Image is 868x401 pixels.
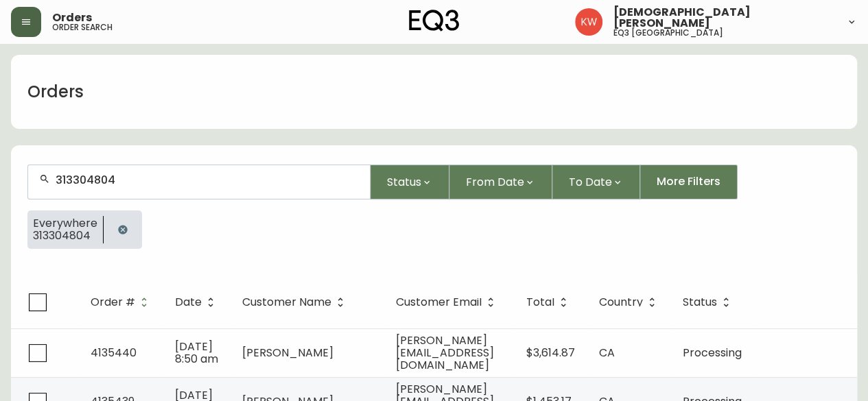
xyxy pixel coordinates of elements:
[683,296,735,308] span: Status
[526,298,554,306] span: Total
[599,296,661,308] span: Country
[371,165,449,199] button: Status
[396,332,494,373] span: [PERSON_NAME][EMAIL_ADDRESS][DOMAIN_NAME]
[56,173,359,186] input: Search
[599,298,643,306] span: Country
[175,296,220,308] span: Date
[526,296,572,308] span: Total
[683,345,742,361] span: Processing
[175,339,218,367] span: [DATE] 8:50 am
[552,165,640,199] button: To Date
[449,165,552,199] button: From Date
[91,296,153,308] span: Order #
[242,345,333,361] span: [PERSON_NAME]
[640,165,738,199] button: More Filters
[91,345,137,361] span: 4135440
[242,298,331,306] span: Customer Name
[91,298,135,306] span: Order #
[466,173,524,191] span: From Date
[27,80,84,104] h1: Orders
[396,298,482,306] span: Customer Email
[683,298,717,306] span: Status
[409,10,460,32] img: logo
[242,296,349,308] span: Customer Name
[52,23,113,32] h5: order search
[569,173,612,191] span: To Date
[526,345,575,361] span: $3,614.87
[575,8,602,36] img: f33162b67396b0982c40ce2a87247151
[613,7,835,29] span: [DEMOGRAPHIC_DATA][PERSON_NAME]
[657,174,720,189] span: More Filters
[33,217,97,230] span: Everywhere
[599,345,615,361] span: CA
[387,173,421,191] span: Status
[52,12,92,23] span: Orders
[396,296,500,308] span: Customer Email
[33,230,97,242] span: 313304804
[613,29,723,37] h5: eq3 [GEOGRAPHIC_DATA]
[175,298,202,306] span: Date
